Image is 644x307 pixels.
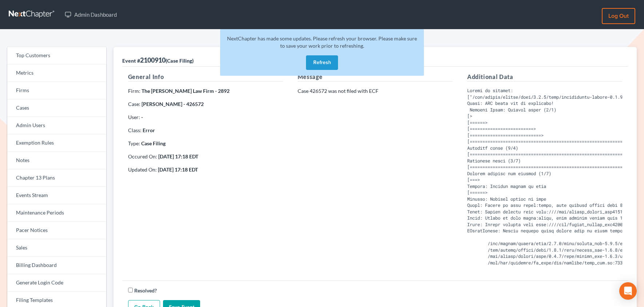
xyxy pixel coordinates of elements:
[141,114,143,120] strong: -
[306,55,338,70] button: Refresh
[134,287,157,294] label: Resolved?
[128,101,140,107] span: Case:
[7,64,106,82] a: Metrics
[141,140,166,146] strong: Case Filing
[143,127,155,133] strong: Error
[227,35,417,49] span: NextChapter has made some updates. Please refresh your browser. Please make sure to save your wor...
[128,114,140,120] span: User:
[7,152,106,169] a: Notes
[122,58,140,64] span: Event #
[619,282,637,300] div: Open Intercom Messenger
[7,169,106,187] a: Chapter 13 Plans
[7,47,106,64] a: Top Customers
[7,222,106,239] a: Pacer Notices
[298,87,453,95] p: Case 426572 was not filed with ECF
[128,88,140,94] span: Firm:
[7,187,106,204] a: Events Stream
[7,204,106,222] a: Maintenance Periods
[128,153,157,160] span: Occured On:
[467,87,622,266] pre: Loremi do sitamet: ["/con/adipis/elitse/doei/3.2.5/temp/incididuntu-labore-0.1.9/etd/magnaaliqua-...
[7,134,106,152] a: Exemption Rules
[7,239,106,257] a: Sales
[142,88,230,94] strong: The [PERSON_NAME] Law Firm - 2892
[158,166,198,173] strong: [DATE] 17:18 EDT
[128,166,157,173] span: Updated On:
[142,101,204,107] strong: [PERSON_NAME] - 426572
[467,72,622,82] h5: Additional Data
[166,58,194,64] span: (Case Filing)
[128,72,283,82] h5: General Info
[7,257,106,274] a: Billing Dashboard
[128,140,140,146] span: Type:
[7,117,106,134] a: Admin Users
[61,8,120,21] a: Admin Dashboard
[7,99,106,117] a: Cases
[158,153,198,160] strong: [DATE] 17:18 EDT
[7,274,106,292] a: Generate Login Code
[122,56,194,64] div: 2100910
[602,8,635,24] a: Log out
[7,82,106,99] a: Firms
[128,127,142,133] span: Class:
